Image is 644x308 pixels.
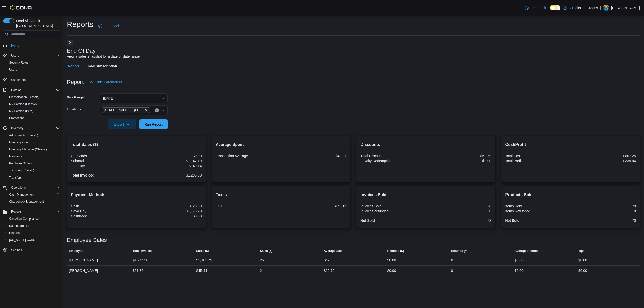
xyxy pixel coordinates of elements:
div: $40.97 [282,154,346,158]
nav: Complex example [3,39,60,267]
button: Export [108,119,136,129]
a: Dashboards [7,223,31,229]
a: Inventory Count [7,139,32,145]
h2: Total Sales ($) [71,142,202,148]
div: 28 [427,204,491,208]
a: Dashboards [5,222,62,229]
div: Pat McCaffrey [603,5,609,11]
span: Settings [11,248,22,252]
button: [US_STATE] CCRS [5,236,62,243]
div: $0.00 [515,257,524,263]
button: Canadian Compliance [5,215,62,222]
span: Transfers (Classic) [9,168,34,172]
button: Users [5,66,62,73]
span: Average Refund [515,249,538,253]
div: Total Discount [360,154,425,158]
button: Remove 19 Reuben Crescent from selection in this group [145,109,148,112]
button: Run Report [139,119,168,129]
div: Cova Pay [71,209,135,213]
a: Feedback [522,3,548,13]
button: Inventory [9,125,25,131]
a: Feedback [96,21,122,31]
span: Adjustments (Classic) [9,133,38,137]
div: $1,101.75 [196,257,212,263]
a: My Catalog (Beta) [7,108,35,114]
label: Locations [67,107,81,111]
div: Invoices Sold [360,204,425,208]
div: $149.14 [282,204,346,208]
div: $22.72 [324,268,334,274]
button: Reports [9,209,24,215]
button: Operations [9,185,28,191]
button: Reports [1,208,62,215]
span: Canadian Compliance [7,216,60,222]
span: Feedback [531,5,546,10]
div: [PERSON_NAME] [67,255,131,265]
h2: Discounts [360,142,491,148]
button: Operations [1,184,62,191]
span: Inventory Count [7,139,60,145]
span: Washington CCRS [7,237,60,243]
span: Operations [9,185,60,191]
span: 19 Reuben Crescent [102,107,150,113]
span: Manifests [9,154,22,158]
button: Reports [5,229,62,236]
h3: End Of Day [67,48,96,54]
h3: Employee Sales [67,237,107,243]
h2: Average Spent [216,142,347,148]
span: Dashboards [9,224,29,228]
button: Users [9,53,21,59]
span: Sales (#) [260,249,272,253]
h3: Report [67,79,84,85]
span: Security Roles [7,60,60,66]
button: Manifests [5,153,62,160]
h1: Reports [67,19,93,29]
span: [STREET_ADDRESS][PERSON_NAME] [104,108,144,113]
button: Transfers [5,174,62,181]
span: Reports [11,210,22,214]
a: Manifests [7,153,24,159]
div: -$52.79 [427,154,491,158]
div: Subtotal [71,159,135,163]
span: Users [7,67,60,73]
div: 0 [451,257,453,263]
span: [US_STATE] CCRS [9,238,35,242]
a: Reports [7,230,22,236]
span: Inventory Manager (Classic) [9,147,47,151]
div: $51.35 [133,268,143,274]
span: Chargeback Management [7,199,60,205]
span: My Catalog (Classic) [7,101,60,107]
span: Refunds ($) [387,249,404,253]
span: Promotions [7,115,60,121]
span: Employee [69,249,83,253]
div: InvoicesRefunded [360,209,425,213]
button: Hide Parameters [88,77,124,87]
h2: Payment Methods [71,192,202,198]
button: Catalog [9,87,23,93]
div: 26 [260,257,264,263]
div: 70 [572,204,636,208]
span: Average Sale [324,249,342,253]
div: 0 [427,209,491,213]
a: Customers [9,77,28,83]
button: Classification (Classic) [5,94,62,101]
button: Next [67,40,73,46]
span: Operations [11,186,26,190]
h2: Cost/Profit [505,142,636,148]
span: My Catalog (Beta) [9,109,33,113]
button: Inventory [1,125,62,132]
span: Run Report [144,122,163,127]
a: Transfers [7,174,24,181]
span: Promotions [9,116,24,120]
div: $339.94 [572,159,636,163]
a: Cash Management [7,192,36,198]
button: Chargeback Management [5,198,62,205]
div: Transaction Average [216,154,280,158]
div: Cash [71,204,135,208]
p: | [600,5,601,11]
img: Cova [10,5,32,10]
span: Customers [11,78,26,82]
span: Transfers [9,175,22,180]
button: Inventory Manager (Classic) [5,146,62,153]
